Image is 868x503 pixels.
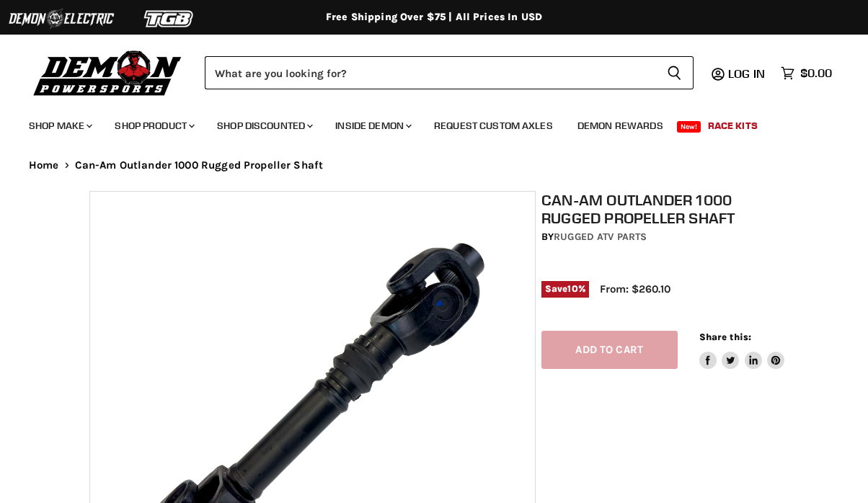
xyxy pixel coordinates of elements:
[554,231,647,243] a: Rugged ATV Parts
[800,66,832,80] span: $0.00
[29,159,59,172] a: Home
[206,111,322,141] a: Shop Discounted
[699,331,751,342] span: Share this:
[677,121,701,133] span: New!
[104,111,203,141] a: Shop Product
[567,283,577,294] span: 10
[29,47,187,98] img: Demon Powersports
[722,67,774,80] a: Log in
[18,105,828,141] ul: Main menu
[423,111,564,141] a: Request Custom Axles
[541,229,784,245] div: by
[655,56,694,89] button: Search
[7,5,115,32] img: Demon Electric Logo 2
[697,111,769,141] a: Race Kits
[600,282,670,295] span: From: $260.10
[324,111,420,141] a: Inside Demon
[75,159,324,172] span: Can-Am Outlander 1000 Rugged Propeller Shaft
[18,111,101,141] a: Shop Make
[205,56,694,89] form: Product
[774,63,839,84] a: $0.00
[205,56,655,89] input: Search
[541,191,784,227] h1: Can-Am Outlander 1000 Rugged Propeller Shaft
[699,331,785,369] aside: Share this:
[567,111,674,141] a: Demon Rewards
[115,5,223,32] img: TGB Logo 2
[728,66,765,81] span: Log in
[541,281,589,297] span: Save %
